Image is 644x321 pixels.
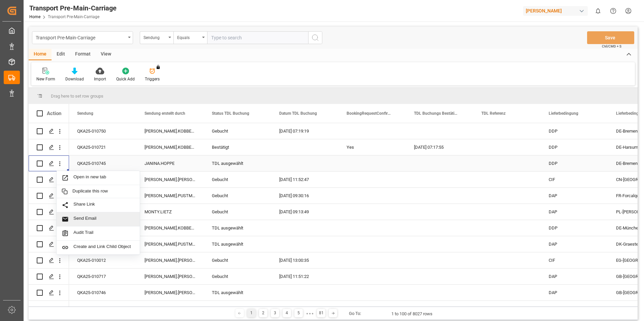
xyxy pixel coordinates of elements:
span: TDL Referenz [481,111,506,116]
div: CIF [541,252,608,268]
div: Quick Add [116,76,135,82]
div: Press SPACE to select this row. [29,285,69,301]
div: TDL ausgewählt [212,285,263,300]
div: TDL ausgewählt [212,156,263,171]
div: TDL ausgewählt [212,301,263,317]
div: Transport Pre-Main-Carriage [29,3,117,13]
div: Gebucht [212,253,263,268]
div: [DATE] 11:52:47 [271,172,339,187]
div: Yes [347,140,398,155]
div: QKA25-010012 [69,252,136,268]
div: DAP [541,236,608,252]
div: [DATE] 09:30:16 [271,188,339,204]
div: DAP [541,301,608,317]
div: MONTY.LIETZ [136,204,204,220]
div: TDL ausgewählt [212,220,263,236]
button: open menu [32,31,133,44]
div: [PERSON_NAME].[PERSON_NAME] [136,285,204,300]
div: Gebucht [212,269,263,284]
div: Import [94,76,106,82]
div: 5 [294,309,303,317]
span: Datum TDL Buchung [279,111,317,116]
div: [PERSON_NAME].[PERSON_NAME] [136,172,204,187]
span: Lieferbedingung [549,111,578,116]
span: Ctrl/CMD + S [602,44,621,49]
div: Press SPACE to select this row. [29,252,69,269]
div: DDP [541,123,608,139]
div: [PERSON_NAME].PUSTMUELLER [136,188,204,204]
button: [PERSON_NAME] [523,4,590,17]
span: Sendung erstellt durch [144,111,185,116]
div: Press SPACE to select this row. [29,236,69,252]
div: QKA25-010745 [69,155,136,171]
div: [DATE] 09:13:49 [271,204,339,220]
div: DDP [541,220,608,236]
div: [PERSON_NAME].KOBBENBRING [136,220,204,236]
span: Drag here to set row groups [51,94,103,99]
div: DAP [541,269,608,284]
div: ● ● ● [306,311,314,316]
button: open menu [173,31,207,44]
div: [PERSON_NAME].KOBBENBRING [136,139,204,155]
div: [DATE] 11:51:22 [271,269,339,284]
div: TDL ausgewählt [212,237,263,252]
div: JANINA.HOPPE [136,155,204,171]
div: Equals [177,33,200,41]
div: View [96,49,116,60]
button: Save [587,31,634,44]
div: Press SPACE to select this row. [29,123,69,139]
div: Edit [52,49,70,60]
div: [DATE] 13:00:35 [271,252,339,268]
div: Press SPACE to select this row. [29,172,69,188]
span: BookingRequestConfirmation [347,111,392,116]
button: show 0 new notifications [590,3,606,19]
div: QKA25-010721 [69,139,136,155]
div: Press SPACE to select this row. [29,204,69,220]
div: DDP [541,155,608,171]
div: 1 [247,309,256,317]
div: CIF [541,172,608,187]
div: Gebucht [212,204,263,220]
button: Help Center [606,3,621,19]
button: open menu [140,31,173,44]
div: Gebucht [212,123,263,139]
div: Press SPACE to select this row. [29,155,69,172]
div: 1 to 100 of 8027 rows [391,311,432,317]
div: Format [70,49,96,60]
span: Sendung [77,111,93,116]
div: New Form [36,76,55,82]
input: Type to search [207,31,308,44]
div: Sendung [143,33,166,41]
div: [PERSON_NAME].PUSTMUELLER [136,301,204,317]
div: Action [47,110,61,116]
div: Press SPACE to select this row. [29,269,69,285]
div: [PERSON_NAME].[PERSON_NAME] [136,252,204,268]
div: DDP [541,139,608,155]
div: QKA25-010750 [69,123,136,139]
div: [PERSON_NAME].KOBBENBRING [136,123,204,139]
span: TDL Buchungs Bestätigungs Datum [414,111,459,116]
div: 81 [317,309,325,317]
div: Bestätigt [212,140,263,155]
div: [PERSON_NAME] [523,6,588,16]
div: Download [65,76,84,82]
div: [PERSON_NAME].[PERSON_NAME] [136,269,204,284]
div: Press SPACE to select this row. [29,139,69,155]
span: Status TDL Buchung [212,111,249,116]
div: QKA25-010717 [69,269,136,284]
div: QKA25-010746 [69,285,136,300]
div: Transport Pre-Main-Carriage [36,33,126,41]
div: Gebucht [212,188,263,204]
div: DAP [541,285,608,300]
div: 2 [259,309,267,317]
div: DAP [541,188,608,204]
a: Home [29,14,40,19]
div: [PERSON_NAME].PUSTMUELLER [136,236,204,252]
div: [DATE] 07:17:55 [406,139,473,155]
div: Gebucht [212,172,263,187]
div: 4 [283,309,291,317]
div: QKA25-010741 [69,301,136,317]
div: Press SPACE to select this row. [29,301,69,317]
div: Press SPACE to select this row. [29,220,69,236]
button: search button [308,31,322,44]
